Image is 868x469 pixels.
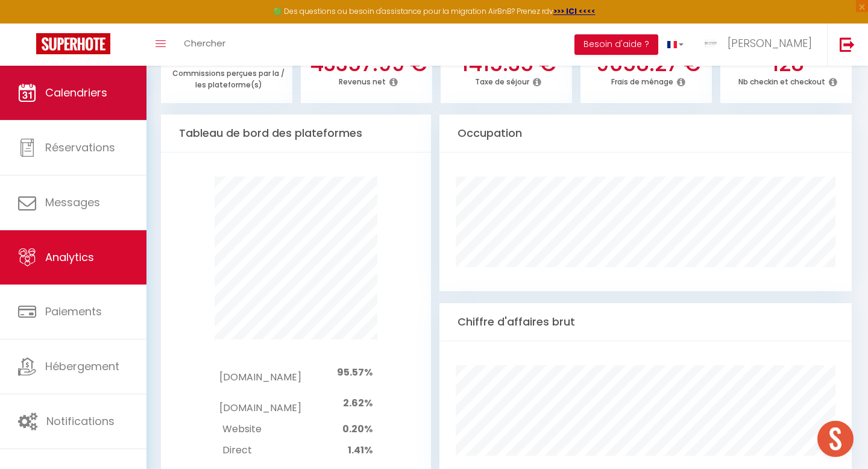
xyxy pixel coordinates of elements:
[693,24,827,66] a: ... [PERSON_NAME]
[439,115,852,153] div: Occupation
[817,421,854,457] div: Ouvrir le chat
[343,396,373,410] span: 2.62%
[348,443,373,457] span: 1.41%
[337,365,373,379] span: 95.57%
[45,85,107,100] span: Calendriers
[161,115,431,153] div: Tableau de bord des plateformes
[45,140,115,155] span: Réservations
[36,33,110,54] img: Super Booking
[475,74,529,87] p: Taxe de séjour
[574,34,658,55] button: Besoin d'aide ?
[728,36,812,51] span: [PERSON_NAME]
[45,304,102,319] span: Paiements
[219,357,301,388] td: [DOMAIN_NAME]
[45,195,100,210] span: Messages
[219,440,301,461] td: Direct
[45,359,119,374] span: Hébergement
[219,419,301,440] td: Website
[611,74,673,87] p: Frais de ménage
[439,303,852,341] div: Chiffre d'affaires brut
[219,388,301,419] td: [DOMAIN_NAME]
[172,66,285,90] p: Commissions perçues par la / les plateforme(s)
[46,414,115,429] span: Notifications
[553,6,596,16] a: >>> ICI <<<<
[702,34,720,52] img: ...
[175,24,234,66] a: Chercher
[738,74,825,87] p: Nb checkin et checkout
[339,74,386,87] p: Revenus net
[840,37,855,52] img: logout
[342,422,373,436] span: 0.20%
[184,37,225,49] span: Chercher
[45,250,94,265] span: Analytics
